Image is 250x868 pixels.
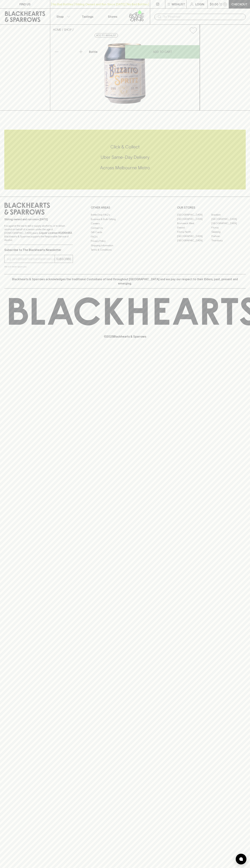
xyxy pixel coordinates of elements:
[4,144,246,150] h5: Click & Collect
[239,857,243,861] img: bubble-icon
[211,213,246,217] a: Braddon
[91,230,159,235] a: Gift Cards
[195,2,204,6] p: Login
[91,213,159,217] a: Bottle Drop FAQ's
[177,221,211,225] a: Brunswick West
[4,224,73,242] p: It is against the law to sell or supply alcohol to, or to obtain alcohol on behalf of a person un...
[4,130,246,189] div: Call to action block
[56,257,71,261] p: SUBSCRIBE
[211,217,246,221] a: [GEOGRAPHIC_DATA]
[91,248,159,252] a: Terms & Conditions
[7,277,243,286] p: Blackhearts & Sparrows acknowledges the traditional Custodians of land throughout [GEOGRAPHIC_DAT...
[211,238,246,243] a: Thornbury
[211,225,246,230] a: Fitzroy
[231,2,247,6] p: Checkout
[88,48,125,55] div: Bottle
[4,265,73,268] p: We will never spam you
[108,14,117,19] p: Stores
[39,231,72,234] strong: Liquor License #32064953
[64,28,72,31] a: SHOP
[56,14,64,19] p: Shop
[91,243,159,248] a: Shipping Information
[91,235,159,239] a: FAQ's
[177,213,211,217] a: [GEOGRAPHIC_DATA]
[177,238,211,243] a: [GEOGRAPHIC_DATA]
[4,154,246,160] h5: Uber Same-Day Delivery
[7,256,55,262] input: e.g. jane@blackheartsandsparrows.com.au
[177,234,211,238] a: [GEOGRAPHIC_DATA]
[172,2,185,6] p: Wishlist
[89,50,98,54] p: Bottle
[224,3,226,5] p: 0
[50,37,200,110] img: 23568.png
[211,221,246,225] a: [GEOGRAPHIC_DATA]
[50,9,75,24] button: Shop
[4,218,73,221] p: Sibling owned and run since [DATE]
[91,239,159,243] a: Privacy Policy
[100,9,125,24] a: Stores
[91,226,159,230] a: Contact Us
[188,26,198,35] button: Add to wishlist
[177,217,211,221] a: [GEOGRAPHIC_DATA]
[53,28,61,31] a: HOME
[177,230,211,234] a: Fitzroy North
[95,33,118,38] button: Add to wishlist
[91,221,159,226] a: Careers
[177,205,246,210] p: OUR STORES
[4,165,246,171] h5: Across Melbourne Metro
[125,45,200,59] button: ADD TO CART
[91,205,159,210] p: OTHER AREAS
[210,2,218,6] p: $0.00
[163,14,243,20] input: Try "Pinot noir"
[91,217,159,221] a: Business & Bulk Gifting
[19,2,31,6] p: FIND US
[4,248,73,252] p: Subscribe to The Blackhearts Newsletter
[211,230,246,234] a: Geelong
[153,50,172,54] p: ADD TO CART
[82,14,93,19] p: Tastings
[75,9,100,24] a: Tastings
[211,234,246,238] a: Prahran
[177,225,211,230] a: Elwood
[55,255,73,263] button: SUBSCRIBE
